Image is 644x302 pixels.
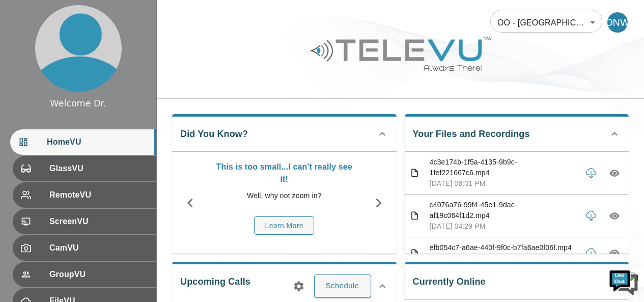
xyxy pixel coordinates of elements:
[49,268,148,281] span: GroupVU
[430,157,577,178] p: 4c3e174b-1f5a-4135-9b9c-1fef221667c6.mp4
[49,189,148,201] span: RemoteVU
[49,162,148,175] span: GlassVU
[607,12,628,33] div: DNW
[430,221,577,232] p: [DATE] 04:29 PM
[13,235,156,261] div: CamVU
[430,178,577,189] p: [DATE] 06:01 PM
[49,215,148,228] span: ScreenVU
[314,274,371,297] button: Schedule
[10,129,156,155] div: HomeVU
[213,190,355,201] p: Well, why not zoom in?
[50,97,106,110] div: Welcome Dr.
[309,33,492,75] img: Logo
[49,242,148,254] span: CamVU
[35,5,122,92] img: profile.png
[430,242,577,253] p: efb054c7-a6ae-440f-9f0c-b7fa6ae0f06f.mp4
[254,216,314,235] button: Learn More
[608,266,639,297] img: Chat Widget
[47,136,148,148] span: HomeVU
[490,8,602,37] div: OO - [GEOGRAPHIC_DATA] - N. Were
[13,156,156,181] div: GlassVU
[13,262,156,287] div: GroupVU
[430,200,577,221] p: c4076a76-99f4-45e1-9dac-af19c064f1d2.mp4
[430,253,577,264] p: [DATE] 03:08 PM
[13,182,156,208] div: RemoteVU
[13,209,156,234] div: ScreenVU
[213,161,355,185] p: This is too small...I can't really see it!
